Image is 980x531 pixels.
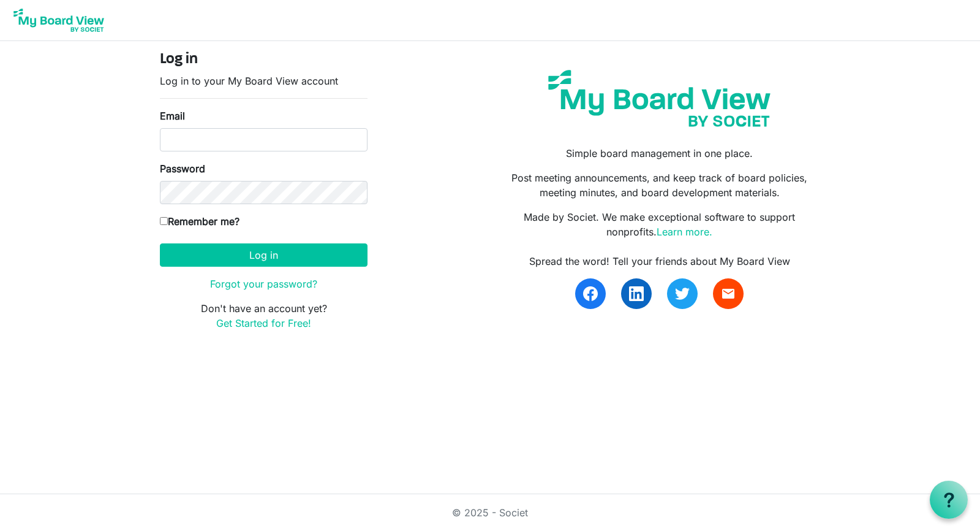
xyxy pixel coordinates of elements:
[160,161,205,176] label: Password
[216,317,311,329] a: Get Started for Free!
[160,301,367,330] p: Don't have an account yet?
[629,286,644,301] img: linkedin.svg
[160,214,239,229] label: Remember me?
[499,210,820,239] p: Made by Societ. We make exceptional software to support nonprofits.
[160,51,367,69] h4: Log in
[539,61,780,136] img: my-board-view-societ.svg
[160,74,367,88] p: Log in to your My Board View account
[499,170,820,200] p: Post meeting announcements, and keep track of board policies, meeting minutes, and board developm...
[10,5,108,36] img: My Board View Logo
[160,109,185,123] label: Email
[583,286,598,301] img: facebook.svg
[499,254,820,269] div: Spread the word! Tell your friends about My Board View
[499,146,820,161] p: Simple board management in one place.
[210,278,317,290] a: Forgot your password?
[452,506,528,519] a: © 2025 - Societ
[160,217,168,225] input: Remember me?
[657,226,712,238] a: Learn more.
[721,286,736,301] span: email
[675,286,690,301] img: twitter.svg
[160,243,367,267] button: Log in
[713,278,744,309] a: email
